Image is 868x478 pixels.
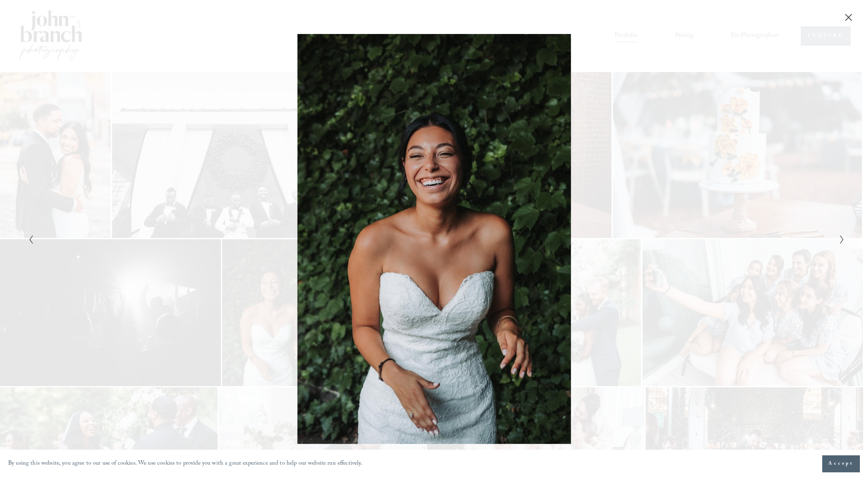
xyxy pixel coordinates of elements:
[8,458,363,470] p: By using this website, you agree to our use of cookies. We use cookies to provide you with a grea...
[822,455,860,472] button: Accept
[842,13,855,22] button: Close
[26,234,31,244] button: Previous Slide
[837,234,842,244] button: Next Slide
[828,460,854,468] span: Accept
